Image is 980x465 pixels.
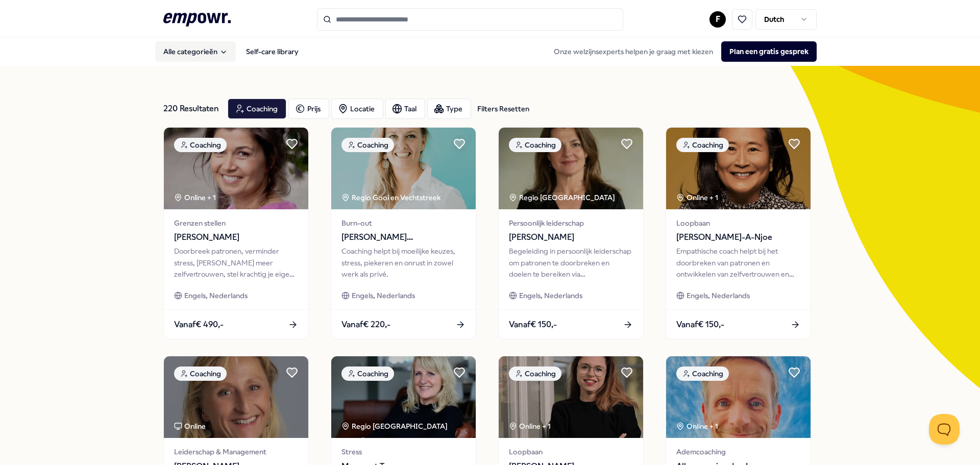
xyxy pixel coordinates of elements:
div: Regio Gooi en Vechtstreek [341,192,442,203]
div: Coaching [676,366,729,381]
span: Leiderschap & Management [174,446,298,457]
div: Coaching [676,138,729,152]
span: Stress [341,446,465,457]
img: package image [499,356,643,438]
a: package imageCoachingOnline + 1Grenzen stellen[PERSON_NAME]Doorbreek patronen, verminder stress, ... [163,127,309,339]
span: Ademcoaching [676,446,800,457]
a: package imageCoachingRegio [GEOGRAPHIC_DATA] Persoonlijk leiderschap[PERSON_NAME]Begeleiding in p... [498,127,644,339]
div: Online + 1 [676,192,718,203]
span: Engels, Nederlands [184,290,248,301]
span: Vanaf € 490,- [174,318,224,331]
button: Taal [385,99,425,119]
div: Coaching [174,366,227,381]
a: Self-care library [238,41,307,62]
div: Online + 1 [676,421,718,432]
div: Coaching [509,138,561,152]
span: Engels, Nederlands [352,290,415,301]
span: Engels, Nederlands [687,290,750,301]
img: package image [331,356,476,438]
span: Vanaf € 220,- [341,318,390,331]
span: [PERSON_NAME]-A-Njoe [676,231,800,244]
img: package image [164,128,308,209]
div: Online + 1 [509,421,551,432]
button: F [709,11,726,28]
span: Vanaf € 150,- [509,318,557,331]
nav: Main [155,41,307,62]
button: Type [427,99,471,119]
button: Prijs [288,99,329,119]
input: Search for products, categories or subcategories [317,8,623,31]
div: Online [174,421,206,432]
a: package imageCoachingOnline + 1Loopbaan[PERSON_NAME]-A-NjoeEmpathische coach helpt bij het doorbr... [666,127,811,339]
a: package imageCoachingRegio Gooi en Vechtstreek Burn-out[PERSON_NAME][GEOGRAPHIC_DATA]Coaching hel... [331,127,476,339]
span: Burn-out [341,217,465,229]
button: Coaching [228,99,286,119]
div: Empathische coach helpt bij het doorbreken van patronen en ontwikkelen van zelfvertrouwen en inne... [676,246,800,280]
button: Alle categorieën [155,41,236,62]
div: Online + 1 [174,192,216,203]
div: Regio [GEOGRAPHIC_DATA] [341,421,449,432]
div: Regio [GEOGRAPHIC_DATA] [509,192,617,203]
div: Coaching helpt bij moeilijke keuzes, stress, piekeren en onrust in zowel werk als privé. [341,246,465,280]
span: Engels, Nederlands [519,290,582,301]
img: package image [499,128,643,209]
span: Vanaf € 150,- [676,318,724,331]
div: Onze welzijnsexperts helpen je graag met kiezen [546,41,817,62]
div: Coaching [174,138,227,152]
div: Filters Resetten [477,103,529,114]
div: Doorbreek patronen, verminder stress, [PERSON_NAME] meer zelfvertrouwen, stel krachtig je eigen g... [174,246,298,280]
span: Persoonlijk leiderschap [509,217,633,229]
button: Locatie [331,99,383,119]
img: package image [331,128,476,209]
div: Begeleiding in persoonlijk leiderschap om patronen te doorbreken en doelen te bereiken via bewust... [509,246,633,280]
div: Coaching [341,138,394,152]
div: 220 Resultaten [163,99,219,119]
img: package image [164,356,308,438]
span: Grenzen stellen [174,217,298,229]
img: package image [666,356,811,438]
iframe: Help Scout Beacon - Open [929,414,960,445]
div: Coaching [341,366,394,381]
button: Plan een gratis gesprek [721,41,817,62]
span: [PERSON_NAME][GEOGRAPHIC_DATA] [341,231,465,244]
div: Coaching [509,366,561,381]
span: Loopbaan [676,217,800,229]
span: [PERSON_NAME] [174,231,298,244]
span: Loopbaan [509,446,633,457]
span: [PERSON_NAME] [509,231,633,244]
img: package image [666,128,811,209]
